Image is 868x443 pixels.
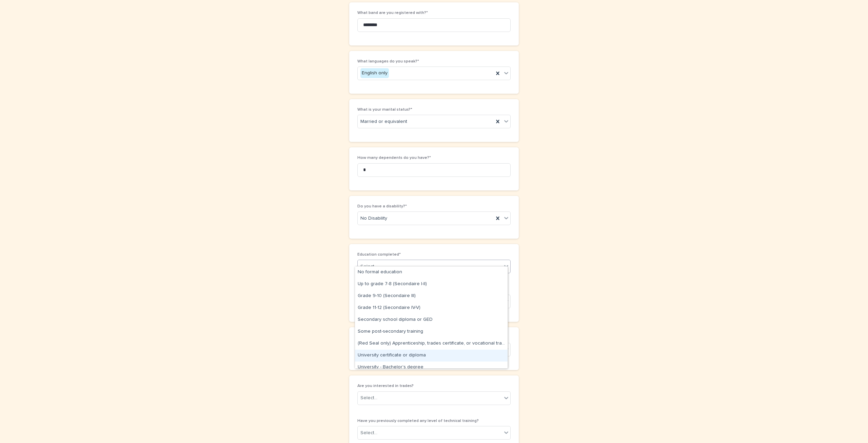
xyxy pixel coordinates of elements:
[360,429,377,437] div: Select...
[355,314,508,326] div: Secondary school diploma or GED
[357,59,419,63] span: What languages do you speak?*
[360,118,407,125] span: Married or equivalent
[355,326,508,338] div: Some post-secondary training
[355,338,508,350] div: (Red Seal only) Apprenticeship, trades certificate, or vocational training diploma
[355,278,508,290] div: Up to grade 7-8 (Secondaire I-II)
[360,68,389,78] div: English only
[357,384,414,388] span: Are you interested in trades?
[360,263,377,270] div: Select...
[355,266,508,278] div: No formal education
[357,11,428,15] span: What band are you registered with?*
[355,362,508,373] div: University - Bachelor's degree
[357,204,407,208] span: Do you have a disability?*
[357,253,401,257] span: Education completed*
[355,302,508,314] div: Grade 11-12 (Secondaire IV-V)
[360,394,377,402] div: Select...
[355,290,508,302] div: Grade 9-10 (Secondaire III)
[360,215,387,222] span: No Disability
[357,156,431,160] span: How many dependents do you have?*
[357,419,479,423] span: Have you previously completed any level of technical training?
[355,350,508,362] div: University certificate or diploma
[357,108,412,112] span: What is your marital status?*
